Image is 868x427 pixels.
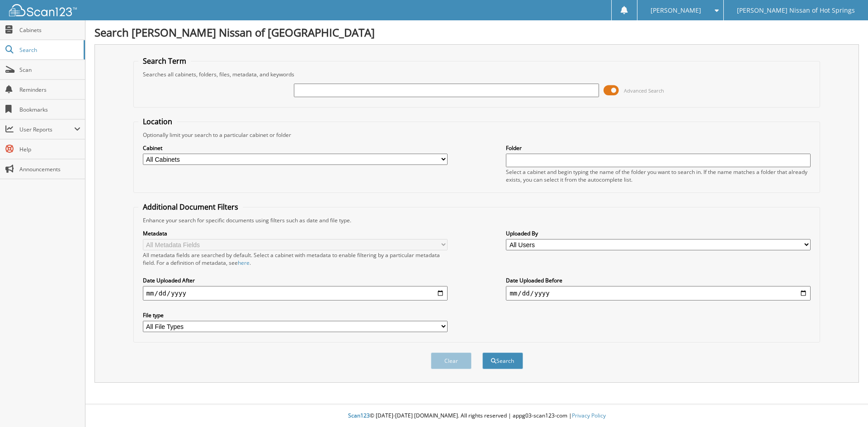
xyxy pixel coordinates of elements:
[506,277,811,284] label: Date Uploaded Before
[138,131,816,139] div: Optionally limit your search to a particular cabinet or folder
[138,70,816,78] div: Searches all cabinets, folders, files, metadata, and keywords
[143,311,448,319] label: File type
[624,87,664,94] span: Advanced Search
[19,106,80,113] span: Bookmarks
[238,259,250,267] a: here
[737,8,855,13] span: [PERSON_NAME] Nissan of Hot Springs
[143,286,448,300] input: start
[506,286,811,300] input: end
[651,8,701,13] span: [PERSON_NAME]
[138,216,816,224] div: Enhance your search for specific documents using filters such as date and file type.
[19,86,80,94] span: Reminders
[19,145,80,153] span: Help
[348,412,370,419] span: Scan123
[143,251,448,267] div: All metadata fields are searched by default. Select a cabinet with metadata to enable filtering b...
[19,66,80,74] span: Scan
[506,168,811,183] div: Select a cabinet and begin typing the name of the folder you want to search in. If the name match...
[143,230,448,237] label: Metadata
[506,230,811,237] label: Uploaded By
[94,25,859,40] h1: Search [PERSON_NAME] Nissan of [GEOGRAPHIC_DATA]
[85,405,868,427] div: © [DATE]-[DATE] [DOMAIN_NAME]. All rights reserved | appg03-scan123-com |
[19,165,80,173] span: Announcements
[482,352,523,369] button: Search
[9,4,77,16] img: scan123-logo-white.svg
[572,412,606,419] a: Privacy Policy
[138,56,191,66] legend: Search Term
[506,144,811,152] label: Folder
[431,352,472,369] button: Clear
[19,26,80,34] span: Cabinets
[19,46,79,54] span: Search
[143,277,448,284] label: Date Uploaded After
[19,126,74,133] span: User Reports
[138,202,243,212] legend: Additional Document Filters
[143,144,448,152] label: Cabinet
[138,117,177,127] legend: Location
